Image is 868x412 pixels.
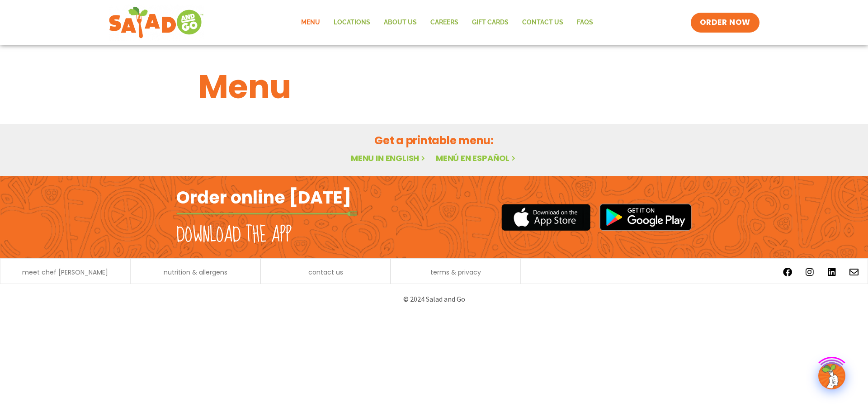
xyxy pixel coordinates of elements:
a: Menu in English [351,152,427,164]
a: terms & privacy [430,269,481,275]
a: meet chef [PERSON_NAME] [22,269,108,275]
p: © 2024 Salad and Go [181,293,687,305]
a: Locations [327,12,377,33]
h2: Download the app [176,223,292,248]
img: fork [176,211,357,216]
a: Careers [424,12,465,33]
img: appstore [501,203,590,232]
a: contact us [308,269,343,275]
a: Menu [294,12,327,33]
img: google_play [599,204,692,231]
a: About Us [377,12,424,33]
span: ORDER NOW [700,17,750,28]
a: ORDER NOW [691,13,759,33]
img: new-SAG-logo-768×292 [108,5,204,41]
h2: Get a printable menu: [198,133,670,148]
a: Menú en español [436,152,517,164]
a: nutrition & allergens [164,269,227,275]
a: GIFT CARDS [465,12,515,33]
a: FAQs [570,12,600,33]
h2: Order online [DATE] [176,186,351,208]
nav: Menu [294,12,600,33]
h1: Menu [198,62,670,111]
a: Contact Us [515,12,570,33]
